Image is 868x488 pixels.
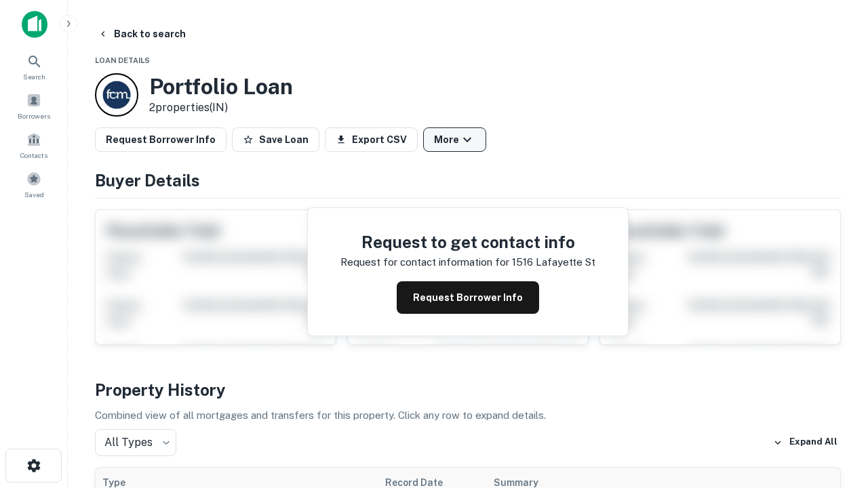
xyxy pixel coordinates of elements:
img: capitalize-icon.png [22,11,47,38]
iframe: Chat Widget [800,380,868,445]
span: Contacts [20,150,47,161]
button: Back to search [92,22,191,46]
a: Contacts [4,127,64,163]
h4: Buyer Details [95,168,841,192]
button: Export CSV [325,127,418,152]
span: Loan Details [95,56,150,64]
button: Expand All [770,432,841,453]
h4: Request to get contact info [340,230,595,254]
button: Request Borrower Info [397,281,539,314]
button: Save Loan [232,127,319,152]
p: 1516 lafayette st [512,254,595,270]
a: Search [4,48,64,85]
button: More [423,127,486,152]
p: 2 properties (IN) [149,100,293,116]
p: Combined view of all mortgages and transfers for this property. Click any row to expand details. [95,407,841,424]
a: Borrowers [4,87,64,124]
span: Borrowers [18,110,50,121]
a: Saved [4,166,64,203]
div: All Types [95,429,176,456]
button: Request Borrower Info [95,127,226,152]
span: Search [23,71,45,82]
h3: Portfolio Loan [149,74,293,100]
span: Saved [24,189,44,200]
h4: Property History [95,378,841,402]
p: Request for contact information for [340,254,509,270]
